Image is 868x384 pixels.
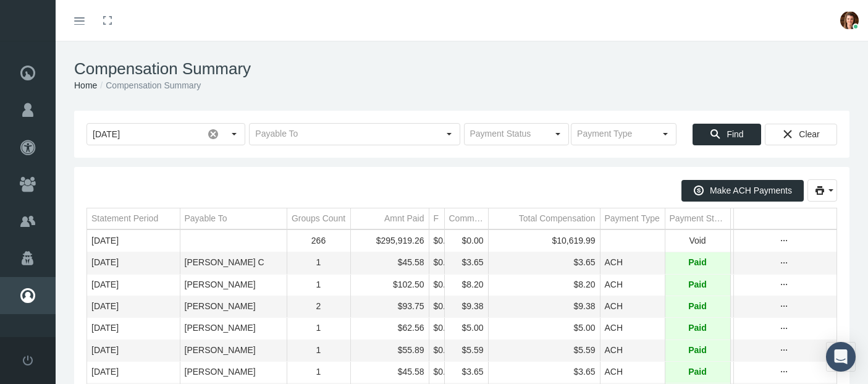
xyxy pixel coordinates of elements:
div: Select [655,124,676,145]
span: Void [689,235,706,247]
div: $295,919.26 [355,235,424,247]
td: Column Commission [444,208,488,229]
div: $62.56 [355,322,424,334]
td: Column Payment Type [600,208,665,229]
span: Paid [688,366,707,378]
img: S_Profile_Picture_677.PNG [840,11,859,30]
td: 1 [287,274,350,296]
td: 266 [287,231,350,252]
h1: Compensation Summary [74,59,849,79]
div: $0.00 [434,301,440,312]
div: Find [693,124,761,145]
div: more [774,301,794,313]
td: [DATE] [730,318,733,339]
td: [DATE] [730,252,733,274]
div: Show Compensation actions [774,344,794,357]
div: $10,619.99 [493,235,596,247]
td: [DATE] [87,361,180,383]
div: Select [224,124,245,145]
div: Show Compensation actions [774,257,794,269]
td: [DATE] [87,274,180,296]
div: $3.65 [493,366,596,378]
div: $102.50 [355,279,424,291]
li: Compensation Summary [97,79,201,92]
div: $8.20 [493,279,596,291]
div: $45.58 [355,366,424,378]
td: [DATE] [87,318,180,339]
td: ACH [600,339,665,361]
div: more [774,235,794,247]
div: $3.65 [449,257,484,268]
div: Make ACH Payments [681,180,804,202]
div: $3.65 [493,257,596,268]
span: Paid [688,301,707,312]
td: 1 [287,339,350,361]
div: $45.58 [355,257,424,268]
td: Column Payable To [180,208,287,229]
div: $5.59 [493,344,596,356]
div: Data grid toolbar [86,179,837,202]
div: Amnt Paid [384,213,424,224]
td: ACH [600,361,665,383]
div: Select [547,124,568,145]
td: ACH [600,252,665,274]
td: Column Payment Status [665,208,730,229]
a: Home [74,80,97,90]
td: [DATE] [730,296,733,318]
td: ACH [600,318,665,339]
span: Clear [799,129,819,139]
span: Paid [688,257,707,268]
div: Clear [765,124,837,145]
div: $5.00 [449,322,484,334]
div: Commission [449,213,484,224]
div: Select [439,124,460,145]
td: [DATE] [87,252,180,274]
td: [PERSON_NAME] [180,318,287,339]
div: more [774,344,794,357]
div: $0.00 [434,279,440,291]
div: print [807,179,837,202]
div: $0.00 [434,235,440,247]
div: Export Data to XLSX [807,179,837,202]
td: Column Paid Date [730,208,733,229]
div: more [774,366,794,378]
td: [DATE] [87,231,180,252]
td: 1 [287,361,350,383]
div: Show Compensation actions [774,279,794,291]
td: Column Amnt Paid [350,208,429,229]
span: Paid [688,344,707,356]
div: Payment Type [605,213,660,224]
td: Column Groups Count [287,208,350,229]
div: $0.00 [449,235,484,247]
td: 2 [287,296,350,318]
div: Open Intercom Messenger [826,342,856,372]
div: $55.89 [355,344,424,356]
td: [PERSON_NAME] [180,339,287,361]
div: $0.00 [434,322,440,334]
td: Column Fees [429,208,444,229]
td: [PERSON_NAME] [180,274,287,296]
td: [DATE] [730,361,733,383]
div: $8.20 [449,279,484,291]
td: [PERSON_NAME] [180,361,287,383]
div: $0.00 [434,344,440,356]
div: Payment Status [670,213,726,224]
span: Paid [688,322,707,334]
div: $9.38 [449,301,484,312]
div: $9.38 [493,301,596,312]
td: Column Statement Period [87,208,180,229]
div: Show Compensation actions [774,301,794,313]
div: more [774,323,794,335]
div: Show Compensation actions [774,235,794,247]
div: Fees [434,213,440,224]
div: $5.00 [493,322,596,334]
div: $0.00 [434,257,440,268]
div: Payable To [185,213,227,224]
td: 1 [287,252,350,274]
div: $5.59 [449,344,484,356]
div: Show Compensation actions [774,366,794,378]
div: more [774,257,794,270]
div: $0.00 [434,366,440,378]
span: Make ACH Payments [710,186,792,195]
div: Groups Count [292,213,345,224]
